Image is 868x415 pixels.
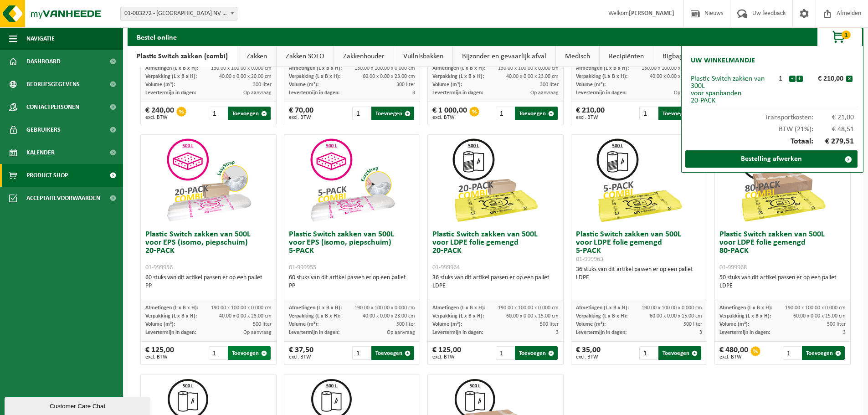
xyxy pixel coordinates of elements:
span: 300 liter [253,82,272,87]
span: 1 [842,31,851,39]
div: LDPE [719,282,846,290]
span: 01-999956 [145,264,173,271]
span: Op aanvraag [674,90,702,96]
span: 01-999964 [432,264,460,271]
span: Op aanvraag [387,330,415,335]
span: 3 [843,330,846,335]
button: Toevoegen [228,107,271,120]
a: Medisch [556,46,599,67]
div: PP [145,282,272,290]
input: 1 [209,107,227,120]
span: Levertermijn in dagen: [719,330,770,335]
span: Verpakking (L x B x H): [719,313,771,319]
div: € 480,00 [719,346,748,360]
span: 190.00 x 100.00 x 0.000 cm [211,305,272,311]
button: x [846,76,853,82]
button: Toevoegen [228,346,271,360]
h3: Plastic Switch zakken van 500L voor EPS (isomo, piepschuim) 20-PACK [145,231,272,272]
a: Zakken SOLO [277,46,334,67]
span: 130.00 x 100.00 x 0.000 cm [354,66,415,71]
input: 1 [496,346,514,360]
span: Op aanvraag [243,90,272,96]
span: excl. BTW [576,354,601,360]
span: 40.00 x 0.00 x 23.00 cm [650,74,702,79]
a: Bigbags [653,46,695,67]
button: Toevoegen [515,346,558,360]
input: 1 [639,346,658,360]
span: 500 liter [253,322,272,327]
span: excl. BTW [145,354,174,360]
h3: Plastic Switch zakken van 500L voor LDPE folie gemengd 5-PACK [576,231,702,263]
span: 01-999963 [576,256,603,263]
span: 190.00 x 100.00 x 0.000 cm [642,305,702,311]
a: Plastic Switch zakken (combi) [128,46,237,67]
div: LDPE [432,282,559,290]
span: Afmetingen (L x B x H): [432,305,485,311]
span: Verpakking (L x B x H): [289,74,340,79]
span: 190.00 x 100.00 x 0.000 cm [498,305,559,311]
span: Gebruikers [26,118,61,141]
span: Verpakking (L x B x H): [576,313,627,319]
span: Verpakking (L x B x H): [432,313,484,319]
span: 01-003272 - BELGOSUC NV - BEERNEM [120,7,237,20]
img: 01-999963 [594,135,685,226]
button: 1 [817,28,863,46]
img: 01-999955 [307,135,398,226]
button: Toevoegen [371,346,414,360]
a: Bestelling afwerken [685,150,858,168]
span: Levertermijn in dagen: [432,330,483,335]
span: Afmetingen (L x B x H): [719,305,772,311]
span: Levertermijn in dagen: [145,90,196,96]
span: 130.00 x 100.00 x 0.000 cm [498,66,559,71]
span: 40.00 x 0.00 x 23.00 cm [506,74,559,79]
div: € 70,00 [289,107,313,120]
button: Toevoegen [802,346,845,360]
div: € 125,00 [145,346,174,360]
span: 500 liter [683,322,702,327]
div: 50 stuks van dit artikel passen er op een pallet [719,274,846,290]
h2: Uw winkelmandje [686,51,760,71]
input: 1 [496,107,514,120]
img: 01-999956 [163,135,254,226]
span: 190.00 x 100.00 x 0.000 cm [354,305,415,311]
div: PP [289,282,415,290]
div: 36 stuks van dit artikel passen er op een pallet [576,266,702,282]
input: 1 [352,107,371,120]
span: 300 liter [396,82,415,87]
button: Toevoegen [658,346,701,360]
span: 3 [556,330,559,335]
span: 190.00 x 100.00 x 0.000 cm [785,305,846,311]
span: Verpakking (L x B x H): [145,74,197,79]
span: Navigatie [26,27,55,50]
span: Acceptatievoorwaarden [26,187,100,210]
span: 40.00 x 0.00 x 23.00 cm [363,313,415,319]
input: 1 [352,346,371,360]
span: Afmetingen (L x B x H): [145,66,198,71]
span: Levertermijn in dagen: [576,330,627,335]
span: Op aanvraag [243,330,272,335]
button: Toevoegen [515,107,558,120]
span: Contactpersonen [26,96,79,118]
span: excl. BTW [432,354,461,360]
span: Afmetingen (L x B x H): [145,305,198,311]
div: 60 stuks van dit artikel passen er op een pallet [289,274,415,290]
span: Volume (m³): [432,322,462,327]
span: Levertermijn in dagen: [289,330,339,335]
a: Zakkenhouder [334,46,394,67]
span: 500 liter [396,322,415,327]
span: Levertermijn in dagen: [576,90,627,96]
h3: Plastic Switch zakken van 500L voor LDPE folie gemengd 80-PACK [719,231,846,272]
span: Dashboard [26,50,61,73]
span: Afmetingen (L x B x H): [576,305,629,311]
div: Transportkosten: [686,109,858,121]
span: Product Shop [26,164,68,187]
span: Bedrijfsgegevens [26,73,80,96]
span: Levertermijn in dagen: [432,90,483,96]
div: 60 stuks van dit artikel passen er op een pallet [145,274,272,290]
span: 500 liter [827,322,846,327]
span: 60.00 x 0.00 x 15.00 cm [506,313,559,319]
span: 40.00 x 0.00 x 20.00 cm [219,74,272,79]
a: Bijzonder en gevaarlijk afval [453,46,555,67]
span: € 279,51 [813,138,854,146]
